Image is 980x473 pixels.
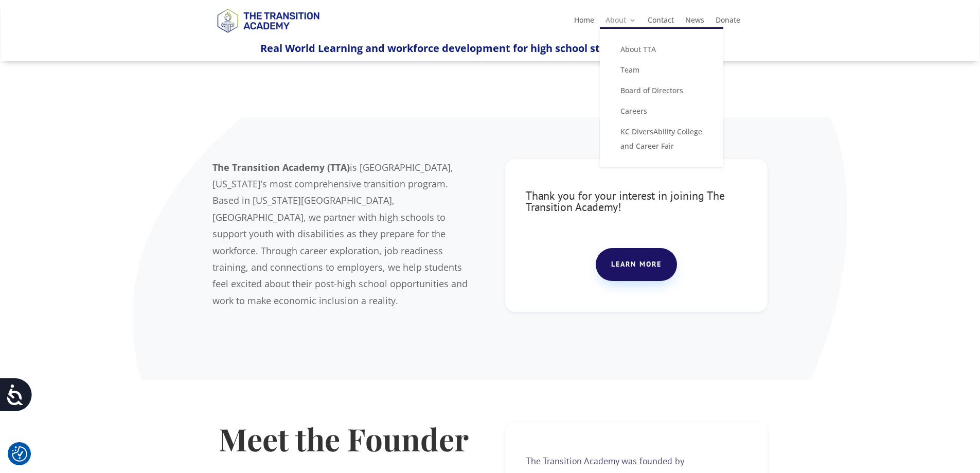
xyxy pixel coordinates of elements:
img: TTA Brand_TTA Primary Logo_Horizontal_Light BG [212,2,324,39]
a: Board of Directors [610,80,713,101]
b: The Transition Academy (TTA) [212,161,350,173]
button: Cookie Settings [12,446,27,462]
a: About TTA [610,39,713,60]
a: News [685,16,704,28]
img: Revisit consent button [12,446,27,462]
a: Contact [648,16,674,28]
strong: Meet the Founder [219,418,469,459]
a: Learn more [596,248,677,281]
a: Careers [610,101,713,121]
span: is [GEOGRAPHIC_DATA], [US_STATE]’s most comprehensive transition program. Based in [US_STATE][GEO... [212,161,468,307]
a: About [605,16,636,28]
a: Home [574,16,594,28]
a: KC DiversAbility College and Career Fair [610,121,713,156]
span: Thank you for your interest in joining The Transition Academy! [526,188,725,214]
span: Real World Learning and workforce development for high school students with disabilities [260,41,720,55]
a: Logo-Noticias [212,31,324,41]
a: Team [610,60,713,80]
a: Donate [716,16,740,28]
